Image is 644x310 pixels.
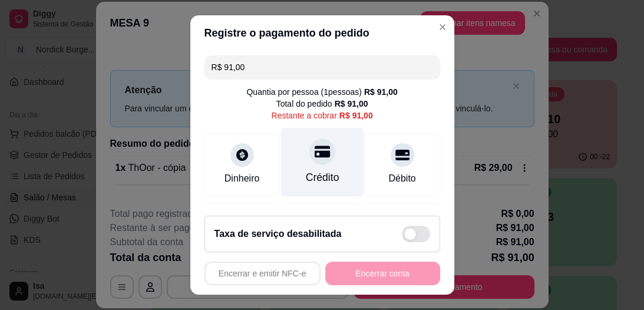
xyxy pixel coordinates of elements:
[271,110,372,121] div: Restante a cobrar
[190,15,454,51] header: Registre o pagamento do pedido
[276,98,368,110] div: Total do pedido
[339,110,373,121] div: R$ 91,00
[305,170,339,186] div: Crédito
[214,227,342,241] h2: Taxa de serviço desabilitada
[335,98,368,110] div: R$ 91,00
[246,86,397,98] div: Quantia por pessoa ( 1 pessoas)
[388,172,415,186] div: Débito
[212,55,433,79] input: Ex.: hambúrguer de cordeiro
[364,86,398,98] div: R$ 91,00
[224,172,260,186] div: Dinheiro
[433,18,452,37] button: Close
